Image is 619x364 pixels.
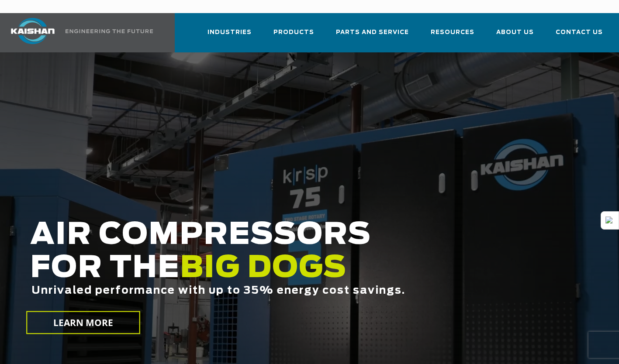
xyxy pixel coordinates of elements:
a: Industries [207,21,252,51]
a: Parts and Service [336,21,409,51]
span: Products [273,27,314,38]
a: LEARN MORE [26,311,140,334]
img: DB_AMPERSAND_Pantone.svg [605,216,612,223]
a: Products [273,21,314,51]
span: Industries [207,27,252,38]
a: About Us [496,21,534,51]
span: Contact Us [556,27,603,38]
a: Contact Us [556,21,603,51]
img: Engineering the future [66,29,153,33]
span: Unrivaled performance with up to 35% energy cost savings. [31,285,405,296]
h2: AIR COMPRESSORS FOR THE [30,219,494,324]
span: Parts and Service [336,27,409,38]
span: BIG DOGS [180,254,347,283]
span: LEARN MORE [53,316,113,329]
span: About Us [496,27,534,38]
a: Resources [431,21,474,51]
span: Resources [431,27,474,38]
